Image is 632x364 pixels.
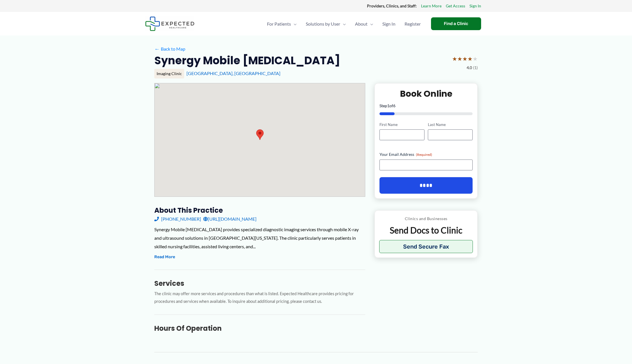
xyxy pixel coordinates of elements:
[462,53,467,64] span: ★
[473,53,478,64] span: ★
[154,206,365,215] h3: About this practice
[400,14,425,34] a: Register
[393,103,395,108] span: 6
[154,225,365,251] div: Synergy Mobile [MEDICAL_DATA] provides specialized diagnostic imaging services through mobile X-r...
[416,152,432,157] span: (Required)
[267,14,291,34] span: For Patients
[145,16,194,31] img: Expected Healthcare Logo - side, dark font, small
[154,53,340,67] h2: Synergy Mobile [MEDICAL_DATA]
[291,14,297,34] span: Menu Toggle
[467,64,472,71] span: 4.0
[421,2,442,10] a: Learn More
[306,14,340,34] span: Solutions by User
[446,2,465,10] a: Get Access
[154,69,184,78] div: Imaging Clinic
[367,3,417,8] strong: Providers, Clinics, and Staff:
[368,14,373,34] span: Menu Toggle
[154,45,185,53] a: ←Back to Map
[467,53,473,64] span: ★
[154,279,365,288] h3: Services
[379,104,473,108] p: Step of
[379,152,473,157] label: Your Email Address
[154,290,365,305] p: The clinic may offer more services and procedures than what is listed. Expected Healthcare provid...
[379,215,473,222] p: Clinics and Businesses
[379,122,424,127] label: First Name
[301,14,350,34] a: Solutions by UserMenu Toggle
[350,14,378,34] a: AboutMenu Toggle
[203,215,257,223] a: [URL][DOMAIN_NAME]
[405,14,421,34] span: Register
[355,14,368,34] span: About
[154,215,201,223] a: [PHONE_NUMBER]
[154,46,160,51] span: ←
[387,103,389,108] span: 1
[469,2,481,10] a: Sign In
[457,53,462,64] span: ★
[154,324,365,333] h3: Hours of Operation
[382,14,395,34] span: Sign In
[379,88,473,99] h2: Book Online
[428,122,473,127] label: Last Name
[452,53,457,64] span: ★
[379,240,473,253] button: Send Secure Fax
[473,64,478,71] span: (1)
[154,254,175,260] button: Read More
[379,225,473,236] p: Send Docs to Clinic
[431,17,481,30] a: Find a Clinic
[340,14,346,34] span: Menu Toggle
[186,71,280,76] a: [GEOGRAPHIC_DATA], [GEOGRAPHIC_DATA]
[262,14,301,34] a: For PatientsMenu Toggle
[262,14,425,34] nav: Primary Site Navigation
[378,14,400,34] a: Sign In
